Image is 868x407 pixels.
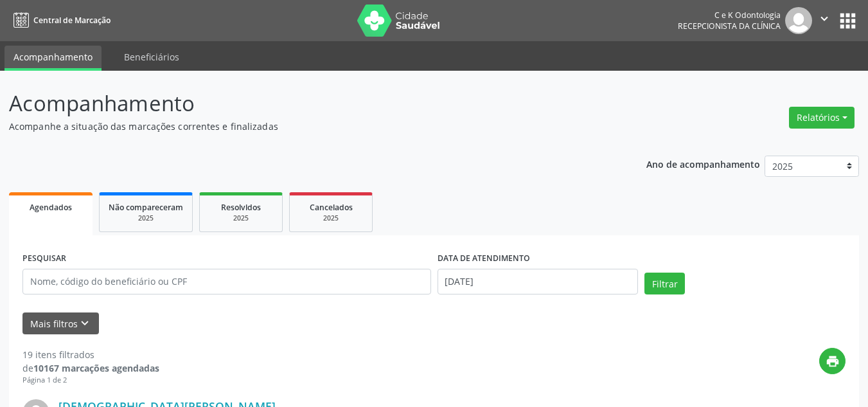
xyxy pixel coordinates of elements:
[109,213,183,223] div: 2025
[819,348,846,374] button: print
[9,10,111,31] a: Central de Marcação
[817,12,831,26] i: 
[678,21,781,32] span: Recepcionista da clínica
[22,312,99,335] button: Mais filtroskeyboard_arrow_down
[646,156,760,172] p: Ano de acompanhamento
[644,273,685,294] button: Filtrar
[438,249,530,269] label: DATA DE ATENDIMENTO
[30,202,72,213] span: Agendados
[837,10,859,32] button: apps
[33,15,111,26] span: Central de Marcação
[678,10,781,21] div: C e K Odontologia
[22,269,431,294] input: Nome, código do beneficiário ou CPF
[221,202,261,213] span: Resolvidos
[109,202,183,213] span: Não compareceram
[22,249,66,269] label: PESQUISAR
[4,46,102,71] a: Acompanhamento
[826,354,840,368] i: print
[812,7,837,34] button: 
[789,107,855,129] button: Relatórios
[438,269,639,294] input: Selecione um intervalo
[78,316,92,330] i: keyboard_arrow_down
[310,202,353,213] span: Cancelados
[33,362,159,374] strong: 10167 marcações agendadas
[22,375,159,386] div: Página 1 de 2
[9,87,604,120] p: Acompanhamento
[22,348,159,361] div: 19 itens filtrados
[9,120,604,133] p: Acompanhe a situação das marcações correntes e finalizadas
[299,213,363,223] div: 2025
[115,46,188,68] a: Beneficiários
[22,361,159,375] div: de
[785,7,812,34] img: img
[209,213,273,223] div: 2025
